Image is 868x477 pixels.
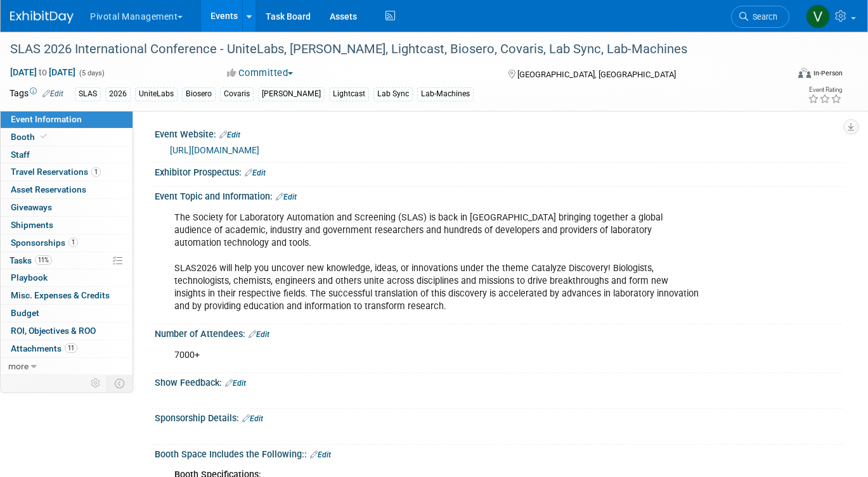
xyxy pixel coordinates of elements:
span: Playbook [11,272,48,283]
span: to [37,67,49,77]
img: ExhibitDay [10,11,74,23]
a: Search [731,6,789,28]
span: more [8,361,29,371]
a: [URL][DOMAIN_NAME] [170,145,259,155]
a: Edit [276,193,297,201]
span: Event Information [11,114,82,124]
div: The Society for Laboratory Automation and Screening (SLAS) is back in [GEOGRAPHIC_DATA] bringing ... [165,205,709,320]
div: Show Feedback: [155,373,843,390]
span: Misc. Expenses & Credits [11,290,110,300]
div: Lab-Machines [417,87,474,101]
a: Edit [245,169,266,177]
div: SLAS [75,87,101,101]
div: Event Website: [155,125,843,141]
a: Asset Reservations [1,181,133,198]
a: Edit [42,89,63,98]
span: Attachments [11,343,77,353]
span: Giveaways [11,202,52,212]
div: Number of Attendees: [155,324,843,341]
div: Biosero [182,87,216,101]
div: Event Format [720,66,843,85]
td: Toggle Event Tabs [107,375,133,391]
a: Tasks11% [1,252,133,269]
span: 1 [68,238,78,247]
a: Booth [1,129,133,146]
button: Committed [223,67,298,80]
div: Booth Space Includes the Following:: [155,445,843,461]
div: In-Person [813,68,843,78]
span: Booth [11,132,49,142]
a: Playbook [1,269,133,286]
a: Edit [249,330,269,339]
a: Event Information [1,111,133,128]
span: Tasks [10,255,52,265]
span: ROI, Objectives & ROO [11,326,96,336]
a: Attachments11 [1,340,133,357]
a: Staff [1,146,133,163]
a: Edit [310,450,331,459]
img: Valerie Weld [806,4,830,29]
div: SLAS 2026 International Conference - UniteLabs, [PERSON_NAME], Lightcast, Biosero, Covaris, Lab S... [6,38,772,61]
div: Lightcast [329,87,369,101]
span: 11 [65,343,77,353]
span: (5 days) [78,69,105,77]
a: Shipments [1,217,133,234]
div: Event Topic and Information: [155,187,843,203]
a: ROI, Objectives & ROO [1,322,133,340]
a: Edit [225,379,246,388]
span: Budget [11,308,39,318]
a: Edit [242,414,263,423]
a: Sponsorships1 [1,234,133,251]
td: Tags [10,87,63,101]
td: Personalize Event Tab Strip [85,375,107,391]
div: Sponsorship Details: [155,409,843,425]
a: more [1,358,133,375]
i: Booth reservation complete [41,133,47,140]
span: Sponsorships [11,238,78,248]
span: [GEOGRAPHIC_DATA], [GEOGRAPHIC_DATA] [517,70,676,79]
div: 7000+ [165,343,709,368]
span: Shipments [11,220,53,230]
a: Giveaways [1,199,133,216]
span: Travel Reservations [11,167,101,177]
a: Budget [1,305,133,322]
div: 2026 [105,87,131,101]
div: Covaris [220,87,254,101]
img: Format-Inperson.png [798,68,811,78]
a: Edit [219,130,240,139]
div: Event Rating [808,87,842,93]
span: 11% [35,255,52,265]
a: Misc. Expenses & Credits [1,287,133,304]
div: Exhibitor Prospectus: [155,163,843,179]
div: [PERSON_NAME] [258,87,325,101]
div: Lab Sync [373,87,413,101]
span: Asset Reservations [11,184,86,194]
span: Search [748,12,777,22]
span: 1 [91,167,101,177]
div: UniteLabs [135,87,178,101]
span: Staff [11,149,30,160]
span: [DATE] [DATE] [10,67,76,78]
a: Travel Reservations1 [1,163,133,181]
